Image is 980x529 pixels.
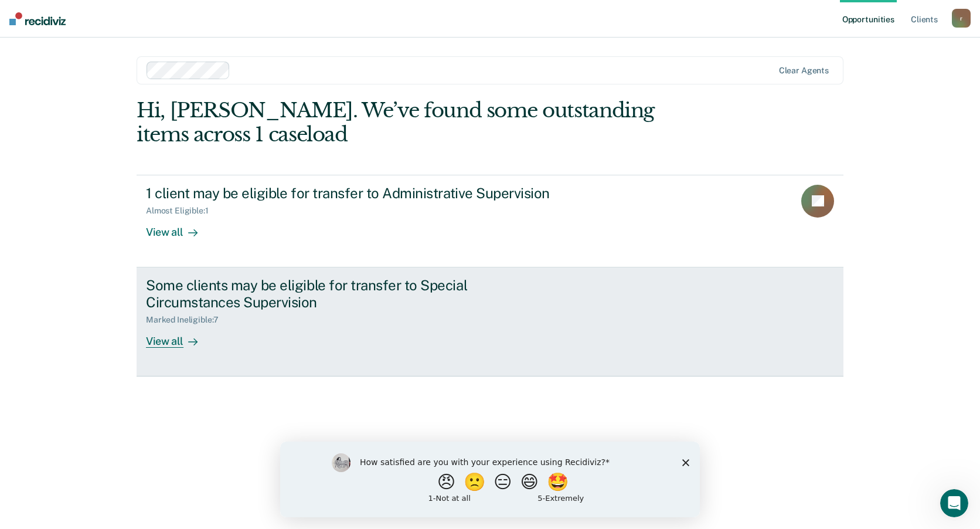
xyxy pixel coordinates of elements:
[779,66,829,76] div: Clear agents
[280,442,700,517] iframe: Survey by Kim from Recidiviz
[146,277,557,311] div: Some clients may be eligible for transfer to Special Circumstances Supervision
[146,185,557,202] div: 1 client may be eligible for transfer to Administrative Supervision
[9,12,66,25] img: Recidiviz
[137,99,702,147] div: Hi, [PERSON_NAME]. We’ve found some outstanding items across 1 caseload
[940,489,968,517] iframe: Intercom live chat
[146,216,212,239] div: View all
[137,175,843,267] a: 1 client may be eligible for transfer to Administrative SupervisionAlmost Eligible:1View all
[146,206,218,216] div: Almost Eligible : 1
[952,9,971,28] button: r
[146,315,227,325] div: Marked Ineligible : 7
[146,325,212,348] div: View all
[137,267,843,377] a: Some clients may be eligible for transfer to Special Circumstances SupervisionMarked Ineligible:7...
